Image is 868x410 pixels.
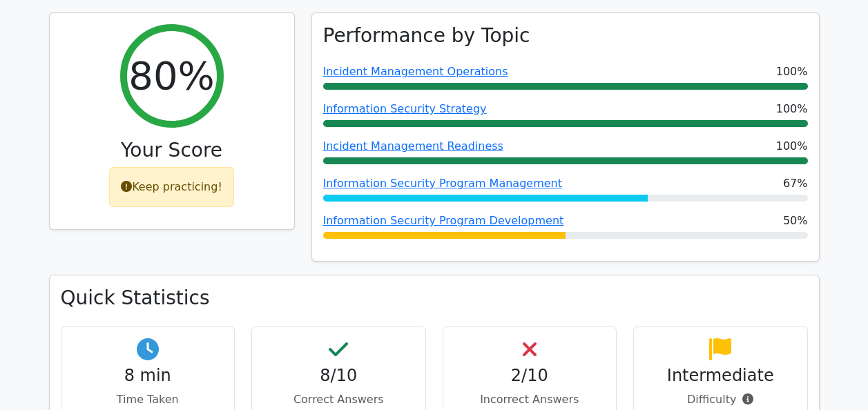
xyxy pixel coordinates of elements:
[645,366,796,386] h4: Intermediate
[454,366,606,386] h4: 2/10
[61,286,808,310] h3: Quick Statistics
[323,214,564,227] a: Information Security Program Development
[263,366,414,386] h4: 8/10
[776,101,808,117] span: 100%
[73,391,224,408] p: Time Taken
[323,102,487,115] a: Information Security Strategy
[61,139,283,162] h3: Your Score
[783,213,808,229] span: 50%
[323,65,508,78] a: Incident Management Operations
[323,24,530,48] h3: Performance by Topic
[109,167,234,207] div: Keep practicing!
[323,177,562,190] a: Information Security Program Management
[454,391,606,408] p: Incorrect Answers
[783,175,808,192] span: 67%
[776,138,808,155] span: 100%
[323,139,503,153] a: Incident Management Readiness
[128,52,214,99] h2: 80%
[645,391,796,408] p: Difficulty
[73,366,224,386] h4: 8 min
[776,64,808,80] span: 100%
[263,391,414,408] p: Correct Answers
